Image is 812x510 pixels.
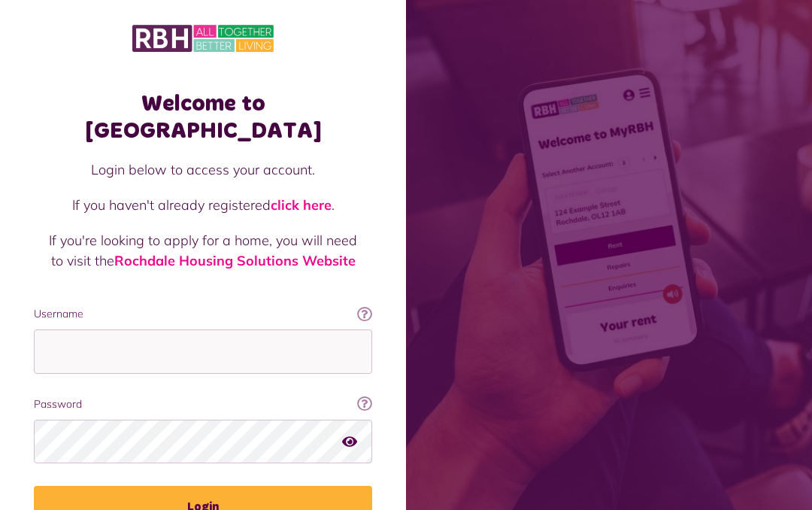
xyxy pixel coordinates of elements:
h1: Welcome to [GEOGRAPHIC_DATA] [34,90,372,144]
p: Login below to access your account. [49,159,357,180]
label: Password [34,396,372,412]
p: If you're looking to apply for a home, you will need to visit the [49,230,357,271]
a: click here [271,196,332,214]
label: Username [34,306,372,322]
a: Rochdale Housing Solutions Website [114,252,356,269]
p: If you haven't already registered . [49,195,357,215]
img: MyRBH [132,23,274,54]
